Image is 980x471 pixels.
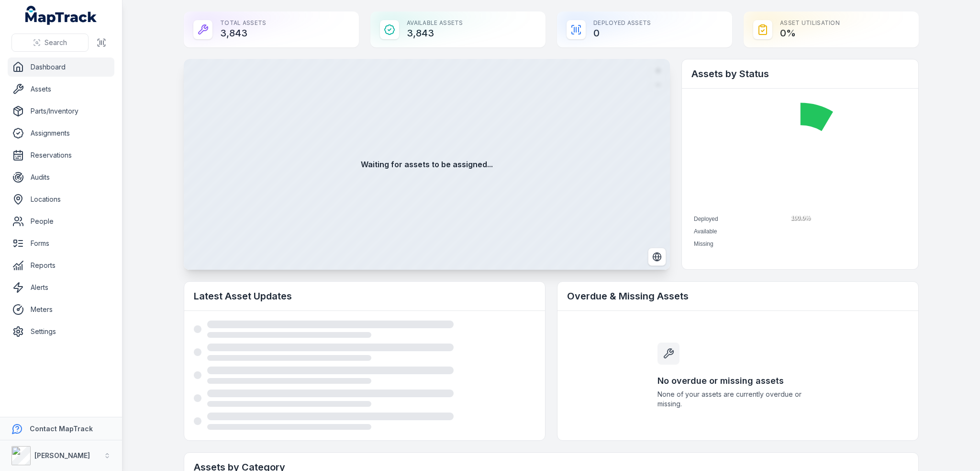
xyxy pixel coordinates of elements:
h2: Assets by Status [691,67,909,80]
a: Assignments [8,124,114,143]
a: Settings [8,322,114,341]
a: Assets [8,80,114,99]
a: Meters [8,300,114,319]
a: MapTrack [25,6,97,25]
a: Alerts [8,278,114,297]
a: Audits [8,168,114,187]
span: Deployed [694,216,718,222]
button: Search [11,34,89,52]
a: Reports [8,256,114,275]
a: Dashboard [8,57,114,77]
h2: Latest Asset Updates [194,289,535,303]
span: Missing [694,241,713,247]
h3: No overdue or missing assets [657,374,818,388]
strong: Waiting for assets to be assigned... [361,159,493,170]
span: None of your assets are currently overdue or missing. [657,390,818,409]
span: Search [45,38,67,47]
a: Parts/Inventory [8,102,114,121]
a: Locations [8,190,114,209]
strong: [PERSON_NAME] [34,451,90,460]
a: Forms [8,234,114,253]
h2: Overdue & Missing Assets [567,289,909,303]
span: Available [694,228,717,235]
strong: Contact MapTrack [30,425,93,433]
a: Reservations [8,146,114,165]
button: Switch to Satellite View [648,248,666,266]
a: People [8,212,114,231]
